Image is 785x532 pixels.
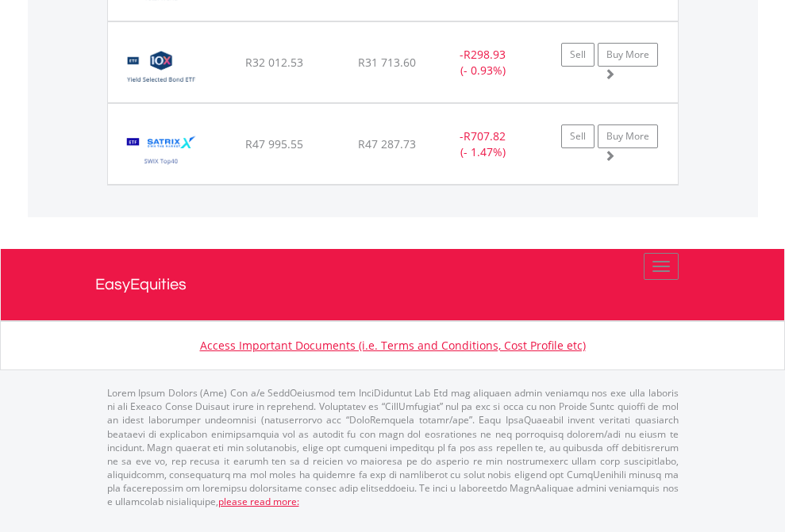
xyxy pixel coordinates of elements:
span: R32 012.53 [245,55,303,70]
span: R707.82 [464,128,506,144]
a: Sell [561,43,595,67]
span: R47 287.73 [358,136,416,151]
a: EasyEquities [95,249,691,320]
span: R31 713.60 [358,55,416,70]
p: Lorem Ipsum Dolors (Ame) Con a/e SeddOeiusmod tem InciDiduntut Lab Etd mag aliquaen admin veniamq... [107,386,679,508]
div: - (- 0.93%) [433,47,533,78]
a: Buy More [598,124,658,148]
img: TFSA.CSYSB.png [116,42,207,98]
a: Sell [561,124,595,148]
div: - (- 1.47%) [433,128,533,160]
a: Buy More [598,43,658,67]
a: Access Important Documents (i.e. Terms and Conditions, Cost Profile etc) [200,338,586,353]
span: R298.93 [464,47,506,62]
img: TFSA.STXSWX.png [116,124,207,180]
span: R47 995.55 [245,136,303,151]
a: please read more: [218,495,299,508]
